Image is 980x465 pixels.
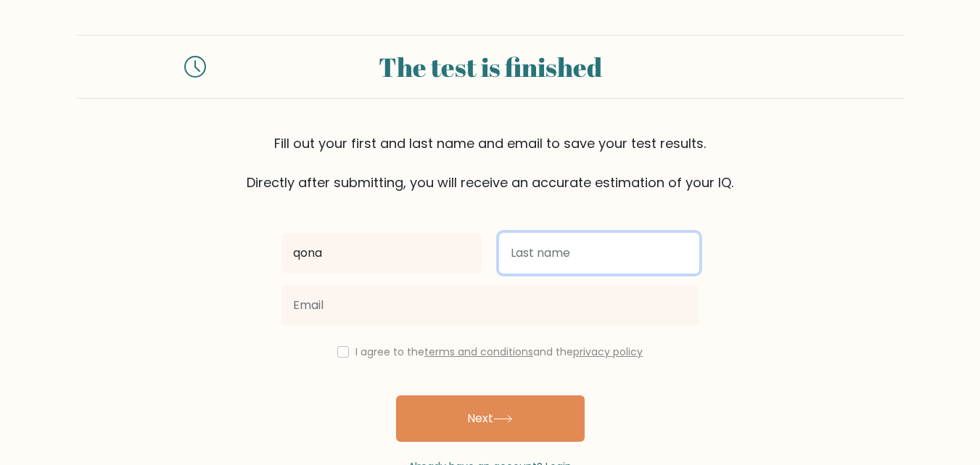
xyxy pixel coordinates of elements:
input: First name [281,233,482,273]
button: Next [396,395,585,442]
div: The test is finished [223,47,757,86]
input: Last name [499,233,699,273]
div: Fill out your first and last name and email to save your test results. Directly after submitting,... [77,133,904,192]
input: Email [281,285,699,326]
a: terms and conditions [424,345,533,359]
a: privacy policy [573,345,643,359]
label: I agree to the and the [355,345,643,359]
